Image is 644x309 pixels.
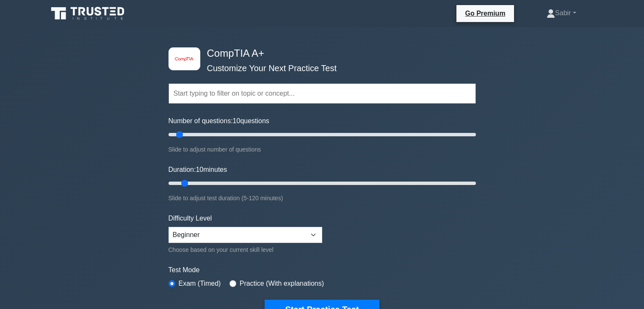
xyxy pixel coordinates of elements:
[169,213,212,223] label: Difficulty Level
[169,144,476,154] div: Slide to adjust number of questions
[179,279,221,289] label: Exam (Timed)
[204,47,434,60] h4: CompTIA A+
[169,193,476,203] div: Slide to adjust test duration (5-120 minutes)
[169,245,322,255] div: Choose based on your current skill level
[240,279,324,289] label: Practice (With explanations)
[526,5,596,22] a: Sabir
[169,165,227,175] label: Duration: minutes
[460,8,510,19] a: Go Premium
[169,116,269,126] label: Number of questions: questions
[233,117,240,124] span: 10
[169,265,476,275] label: Test Mode
[196,166,203,173] span: 10
[169,83,476,104] input: Start typing to filter on topic or concept...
